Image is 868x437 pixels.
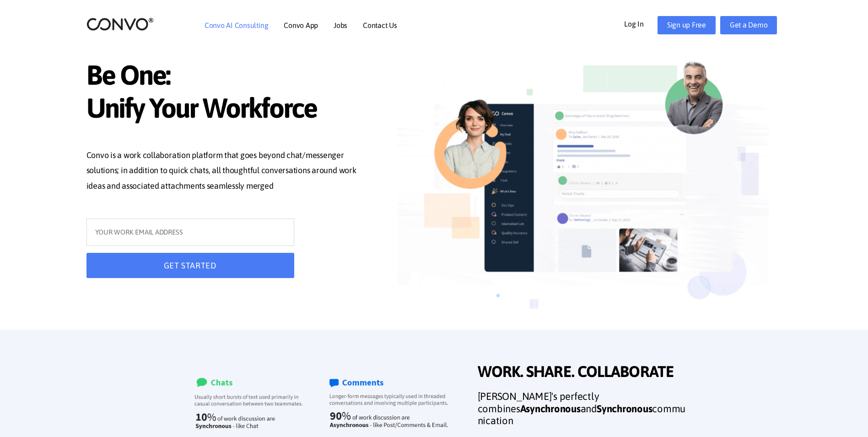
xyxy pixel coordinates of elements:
[205,22,268,29] a: Convo AI Consulting
[86,253,294,278] button: GET STARTED
[86,218,294,246] input: YOUR WORK EMAIL ADDRESS
[720,16,777,34] a: Get a Demo
[86,59,368,94] span: Be One:
[284,22,318,29] a: Convo App
[86,92,368,127] span: Unify Your Workforce
[363,22,397,29] a: Contact Us
[478,362,688,383] span: WORK. SHARE. COLLABORATE
[597,403,652,415] strong: Synchronous
[86,17,154,31] img: logo_2.png
[624,16,658,31] a: Log In
[334,22,347,29] a: Jobs
[478,390,688,433] h3: [PERSON_NAME]'s perfectly combines and communication
[86,147,368,196] p: Convo is a work collaboration platform that goes beyond chat/messenger solutions; in addition to ...
[658,16,716,34] a: Sign up Free
[520,403,581,415] strong: Asynchronous
[398,49,769,338] img: image_not_found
